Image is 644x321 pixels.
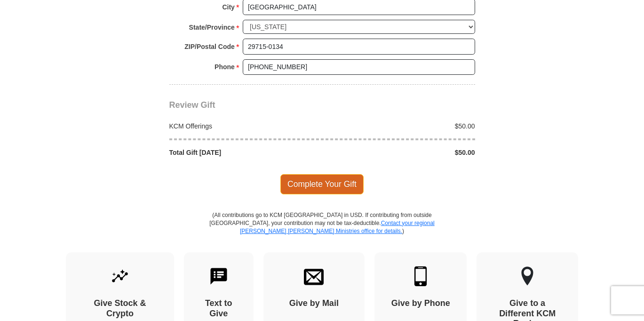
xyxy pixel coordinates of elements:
div: $50.00 [322,121,480,131]
h4: Give by Mail [280,298,349,309]
h4: Give by Phone [391,298,450,309]
span: Review Gift [169,100,215,110]
strong: Phone [215,60,235,73]
img: envelope.svg [304,266,324,286]
img: mobile.svg [411,266,430,286]
strong: City [222,0,234,14]
div: KCM Offerings [164,121,322,131]
img: other-region [521,266,534,286]
span: Complete Your Gift [280,174,364,194]
strong: ZIP/Postal Code [184,40,235,53]
img: text-to-give.svg [209,266,229,286]
h4: Give Stock & Crypto [82,298,158,319]
img: give-by-stock.svg [110,266,130,286]
a: Contact your regional [PERSON_NAME] [PERSON_NAME] Ministries office for details. [240,220,435,234]
div: $50.00 [322,148,480,157]
div: Total Gift [DATE] [164,148,322,157]
strong: State/Province [189,21,235,34]
h4: Text to Give [200,298,237,319]
p: (All contributions go to KCM [GEOGRAPHIC_DATA] in USD. If contributing from outside [GEOGRAPHIC_D... [209,211,435,252]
